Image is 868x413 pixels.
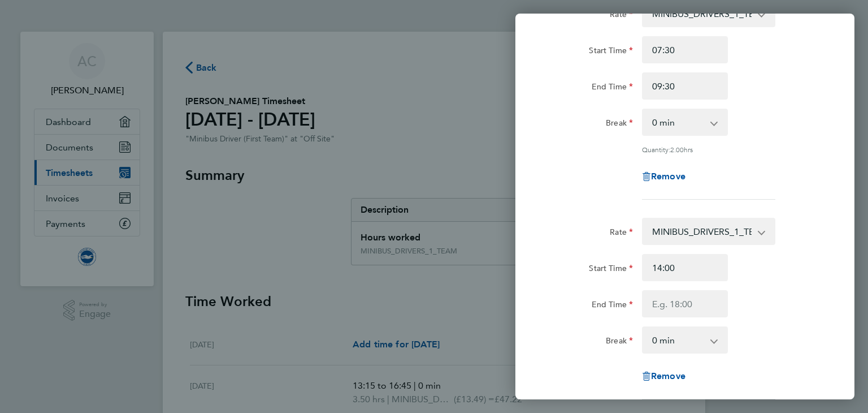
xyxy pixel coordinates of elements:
[642,36,728,63] input: E.g. 08:00
[670,145,684,154] span: 2.00
[651,371,685,381] span: Remove
[589,263,633,277] label: Start Time
[592,81,633,95] label: End Time
[610,9,633,23] label: Rate
[642,372,685,381] button: Remove
[606,118,633,131] label: Break
[642,254,728,281] input: E.g. 08:00
[642,145,775,154] div: Quantity: hrs
[606,335,633,349] label: Break
[642,290,728,317] input: E.g. 18:00
[642,172,685,181] button: Remove
[592,299,633,313] label: End Time
[642,72,728,100] input: E.g. 18:00
[651,171,685,182] span: Remove
[589,45,633,59] label: Start Time
[610,227,633,240] label: Rate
